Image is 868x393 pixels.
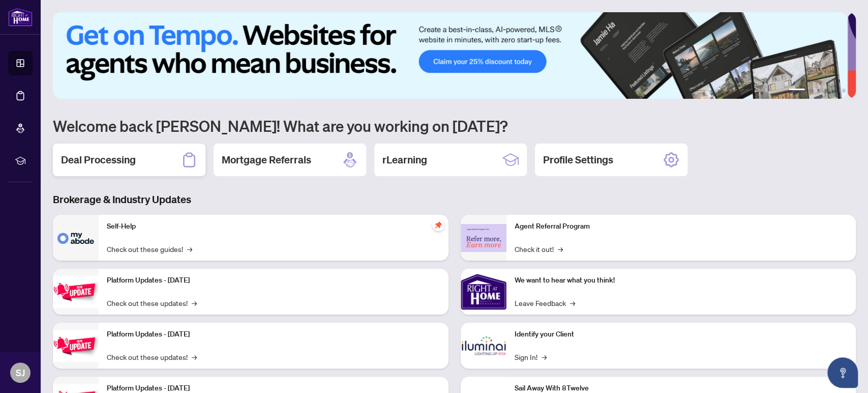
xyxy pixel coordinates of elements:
button: 6 [842,89,846,93]
img: Self-Help [53,215,99,261]
button: Open asap [827,357,858,388]
button: 3 [817,89,821,93]
span: → [542,351,547,362]
span: → [187,243,192,255]
p: Self-Help [107,221,440,232]
a: Leave Feedback→ [515,297,575,308]
span: → [192,297,197,308]
h2: rLearning [382,153,427,167]
h1: Welcome back [PERSON_NAME]! What are you working on [DATE]? [53,116,856,135]
h2: Mortgage Referrals [222,153,311,167]
span: → [192,351,197,362]
p: Platform Updates - [DATE] [107,329,440,340]
img: Platform Updates - July 21, 2025 [53,276,99,308]
img: Identify your Client [461,323,506,369]
p: We want to hear what you think! [515,275,848,286]
span: pushpin [432,219,444,231]
span: → [570,297,575,308]
h2: Profile Settings [543,153,613,167]
p: Agent Referral Program [515,221,848,232]
button: 4 [825,89,829,93]
h3: Brokerage & Industry Updates [53,192,856,207]
p: Platform Updates - [DATE] [107,275,440,286]
a: Check it out!→ [515,243,563,255]
img: Agent Referral Program [461,224,506,252]
a: Check out these updates!→ [107,297,197,308]
button: 1 [789,89,805,93]
button: 2 [809,89,813,93]
a: Check out these guides!→ [107,243,192,255]
span: SJ [16,366,25,380]
p: Identify your Client [515,329,848,340]
h2: Deal Processing [61,153,136,167]
img: logo [8,8,33,26]
img: Platform Updates - July 8, 2025 [53,330,99,362]
img: Slide 0 [53,12,847,99]
button: 5 [833,89,837,93]
a: Check out these updates!→ [107,351,197,362]
span: → [558,243,563,255]
a: Sign In!→ [515,351,547,362]
img: We want to hear what you think! [461,269,506,315]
